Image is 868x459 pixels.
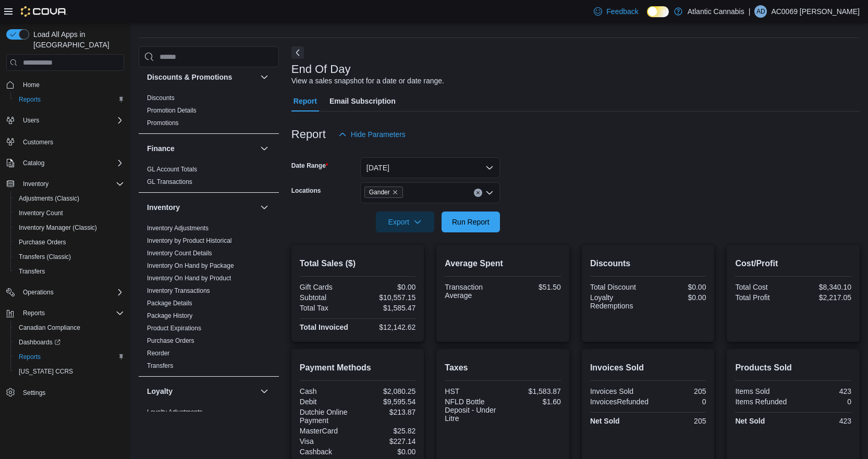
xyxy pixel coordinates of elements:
[19,267,45,276] span: Transfers
[15,336,124,349] span: Dashboards
[147,337,194,344] a: Purchase Orders
[300,323,348,331] strong: Total Invoiced
[15,93,124,106] span: Reports
[19,286,124,299] span: Operations
[360,398,415,406] div: $9,595.54
[300,293,356,302] div: Subtotal
[360,437,415,445] div: $227.14
[147,325,201,332] a: Product Expirations
[445,387,500,395] div: HST
[796,293,851,302] div: $2,217.05
[147,408,203,416] a: Loyalty Adjustments
[442,212,500,232] button: Run Report
[505,387,561,395] div: $1,583.87
[19,253,71,261] span: Transfers (Classic)
[258,201,271,214] button: Inventory
[796,398,851,406] div: 0
[15,207,67,219] a: Inventory Count
[351,129,406,140] span: Hide Parameters
[147,72,256,82] button: Discounts & Promotions
[735,257,851,270] h2: Cost/Profit
[19,307,124,319] span: Reports
[300,304,356,312] div: Total Tax
[10,191,128,206] button: Adjustments (Classic)
[2,385,128,400] button: Settings
[650,283,706,291] div: $0.00
[147,224,209,232] span: Inventory Adjustments
[360,283,415,291] div: $0.00
[10,264,128,279] button: Transfers
[15,236,124,249] span: Purchase Orders
[147,94,175,102] a: Discounts
[29,29,124,50] span: Load All Apps in [GEOGRAPHIC_DATA]
[15,351,124,363] span: Reports
[19,338,60,346] span: Dashboards
[15,221,124,234] span: Inventory Manager (Classic)
[360,293,415,302] div: $10,557.15
[15,265,124,278] span: Transfers
[19,157,48,169] button: Catalog
[147,262,234,269] a: Inventory On Hand by Package
[10,320,128,335] button: Canadian Compliance
[147,350,169,357] a: Reorder
[796,283,851,291] div: $8,340.10
[647,17,647,18] span: Dark Mode
[653,398,706,406] div: 0
[147,106,197,115] span: Promotion Details
[147,237,232,244] a: Inventory by Product Historical
[19,136,57,148] a: Customers
[21,6,67,17] img: Cova
[474,189,482,197] button: Clear input
[360,387,415,395] div: $2,080.25
[19,114,43,127] button: Users
[796,417,851,425] div: 423
[291,162,328,170] label: Date Range
[19,367,73,376] span: [US_STATE] CCRS
[688,5,744,18] p: Atlantic Cannabis
[15,192,124,205] span: Adjustments (Classic)
[15,221,101,234] a: Inventory Manager (Classic)
[19,387,50,399] a: Settings
[23,309,45,317] span: Reports
[147,300,192,307] a: Package Details
[364,187,403,198] span: Gander
[147,349,169,357] span: Reorder
[329,91,396,111] span: Email Subscription
[147,287,210,294] a: Inventory Transactions
[590,362,706,374] h2: Invoices Sold
[291,46,304,59] button: Next
[647,6,669,17] input: Dark Mode
[505,283,561,291] div: $51.50
[23,138,53,146] span: Customers
[147,107,197,114] a: Promotion Details
[147,178,192,185] a: GL Transactions
[360,304,415,312] div: $1,585.47
[294,91,317,111] span: Report
[300,362,416,374] h2: Payment Methods
[334,124,410,145] button: Hide Parameters
[19,324,80,332] span: Canadian Compliance
[749,5,751,18] p: |
[15,365,124,378] span: Washington CCRS
[23,180,48,188] span: Inventory
[735,293,791,302] div: Total Profit
[23,81,40,89] span: Home
[300,408,356,425] div: Dutchie Online Payment
[445,362,561,374] h2: Taxes
[147,250,212,257] a: Inventory Count Details
[590,293,646,310] div: Loyalty Redemptions
[300,448,356,456] div: Cashback
[452,217,490,227] span: Run Report
[2,285,128,300] button: Operations
[300,427,356,435] div: MasterCard
[15,336,65,349] a: Dashboards
[147,202,256,213] button: Inventory
[10,364,128,379] button: [US_STATE] CCRS
[300,398,356,406] div: Debit
[10,235,128,250] button: Purchase Orders
[300,257,416,270] h2: Total Sales ($)
[360,157,500,178] button: [DATE]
